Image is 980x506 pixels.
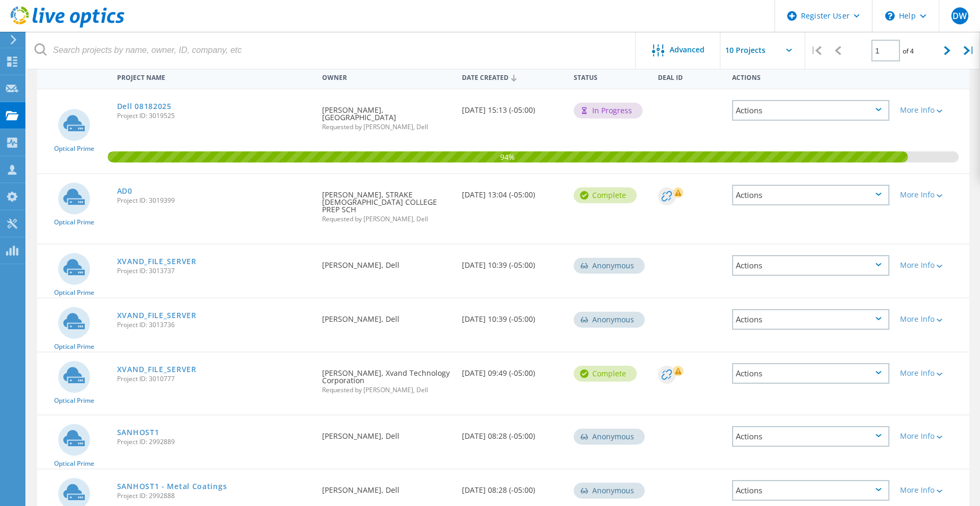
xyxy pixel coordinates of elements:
[958,32,980,69] div: |
[900,106,964,114] div: More Info
[117,113,311,119] span: Project ID: 3019525
[322,387,451,393] span: Requested by [PERSON_NAME], Dell
[322,124,451,130] span: Requested by [PERSON_NAME], Dell
[457,469,568,504] div: [DATE] 08:28 (-05:00)
[117,366,197,373] a: XVAND_FILE_SERVER
[900,261,964,269] div: More Info
[54,146,94,152] span: Optical Prime
[317,245,457,279] div: [PERSON_NAME], Dell
[117,439,311,445] span: Project ID: 2992889
[457,299,568,333] div: [DATE] 10:39 (-05:00)
[317,415,457,450] div: [PERSON_NAME], Dell
[108,151,907,161] span: 94%
[903,47,914,56] span: of 4
[117,268,311,274] span: Project ID: 3013737
[574,103,643,119] div: In Progress
[117,483,227,490] a: SANHOST1 - Metal Coatings
[574,366,637,382] div: Complete
[117,322,311,328] span: Project ID: 3013736
[457,415,568,450] div: [DATE] 08:28 (-05:00)
[732,309,889,330] div: Actions
[117,376,311,382] span: Project ID: 3010777
[457,174,568,209] div: [DATE] 13:04 (-05:00)
[952,12,967,20] span: DW
[317,67,457,86] div: Owner
[457,89,568,124] div: [DATE] 15:13 (-05:00)
[117,103,172,110] a: Dell 08182025
[732,255,889,276] div: Actions
[117,187,132,195] a: AD0
[117,312,197,319] a: XVAND_FILE_SERVER
[54,397,94,404] span: Optical Prime
[568,67,652,86] div: Status
[670,46,705,53] span: Advanced
[457,67,568,87] div: Date Created
[805,32,827,69] div: |
[574,258,645,274] div: Anonymous
[317,89,457,141] div: [PERSON_NAME], [GEOGRAPHIC_DATA]
[900,191,964,198] div: More Info
[732,480,889,501] div: Actions
[732,363,889,384] div: Actions
[54,460,94,467] span: Optical Prime
[54,290,94,296] span: Optical Prime
[900,486,964,494] div: More Info
[117,429,159,436] a: SANHOST1
[54,219,94,225] span: Optical Prime
[112,67,317,86] div: Project Name
[317,353,457,404] div: [PERSON_NAME], Xvand Technology Corporation
[317,299,457,333] div: [PERSON_NAME], Dell
[317,469,457,504] div: [PERSON_NAME], Dell
[732,426,889,447] div: Actions
[317,174,457,233] div: [PERSON_NAME], STRAKE [DEMOGRAPHIC_DATA] COLLEGE PREP SCH
[457,353,568,387] div: [DATE] 09:49 (-05:00)
[117,493,311,499] span: Project ID: 2992888
[727,67,895,86] div: Actions
[900,369,964,377] div: More Info
[54,344,94,350] span: Optical Prime
[574,187,637,203] div: Complete
[322,216,451,222] span: Requested by [PERSON_NAME], Dell
[117,197,311,204] span: Project ID: 3019399
[900,432,964,440] div: More Info
[11,22,124,30] a: Live Optics Dashboard
[732,100,889,121] div: Actions
[900,315,964,323] div: More Info
[732,185,889,205] div: Actions
[574,312,645,328] div: Anonymous
[574,429,645,445] div: Anonymous
[574,483,645,499] div: Anonymous
[26,32,636,69] input: Search projects by name, owner, ID, company, etc
[117,258,197,265] a: XVAND_FILE_SERVER
[457,245,568,279] div: [DATE] 10:39 (-05:00)
[653,67,727,86] div: Deal Id
[885,11,895,21] svg: \n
